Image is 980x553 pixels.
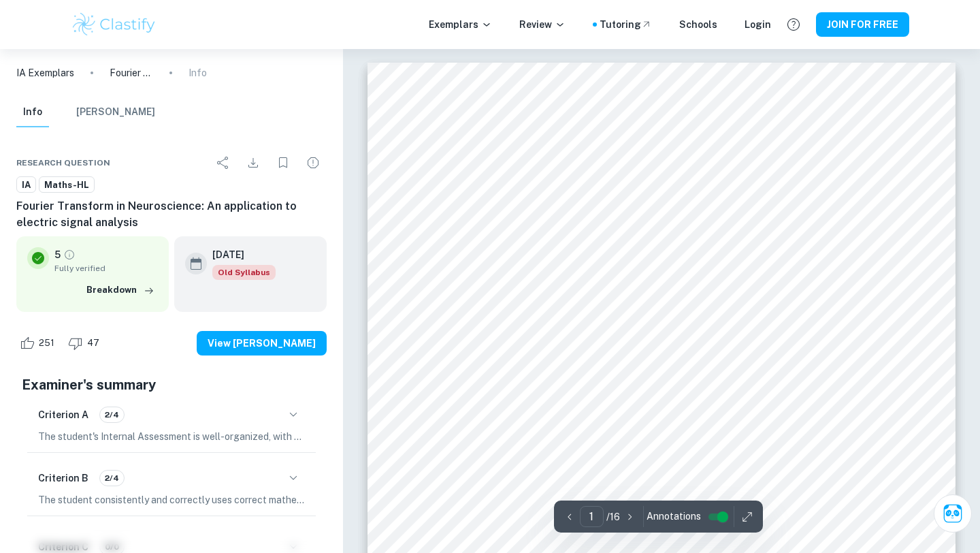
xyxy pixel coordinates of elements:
[519,17,566,32] p: Review
[38,429,305,444] p: The student's Internal Assessment is well-organized, with clear sections and subdivisions in the ...
[210,149,237,176] div: Share
[71,11,157,38] img: Clastify logo
[679,17,717,32] a: Schools
[189,65,207,80] p: Info
[647,509,701,524] span: Annotations
[22,375,321,395] h5: Examiner's summary
[600,17,652,32] a: Tutoring
[83,280,158,300] button: Breakdown
[54,247,61,262] p: 5
[429,17,492,32] p: Exemplars
[240,149,267,176] div: Download
[38,492,305,507] p: The student consistently and correctly uses correct mathematical notation, symbols, and terminolo...
[38,471,88,486] h6: Criterion B
[38,407,88,422] h6: Criterion A
[782,13,805,36] button: Help and Feedback
[299,149,327,176] div: Report issue
[39,178,94,192] span: Maths-HL
[54,262,158,274] span: Fully verified
[197,331,327,355] button: View [PERSON_NAME]
[80,336,107,350] span: 47
[212,265,276,280] div: Although this IA is written for the old math syllabus (last exam in November 2020), the current I...
[16,176,36,193] a: IA
[606,509,620,524] p: / 16
[110,65,153,80] p: Fourier Transform in Neuroscience: An application to electric signal analysis
[39,176,95,193] a: Maths-HL
[212,265,276,280] span: Old Syllabus
[63,249,76,261] a: Grade fully verified
[65,332,107,354] div: Dislike
[16,198,327,231] h6: Fourier Transform in Neuroscience: An application to electric signal analysis
[16,97,49,127] button: Info
[17,178,35,192] span: IA
[16,65,74,80] a: IA Exemplars
[212,247,265,262] h6: [DATE]
[16,157,110,169] span: Research question
[745,17,771,32] a: Login
[31,336,62,350] span: 251
[269,149,297,176] div: Bookmark
[816,12,909,37] button: JOIN FOR FREE
[100,472,124,484] span: 2/4
[76,97,155,127] button: [PERSON_NAME]
[100,409,124,421] span: 2/4
[16,332,62,354] div: Like
[934,494,972,533] button: Ask Clai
